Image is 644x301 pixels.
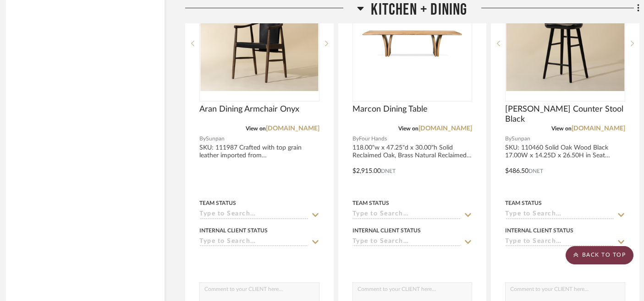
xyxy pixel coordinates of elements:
div: Team Status [505,199,542,207]
span: By [505,134,512,143]
span: View on [398,126,418,131]
span: Sunpan [206,134,225,143]
div: Internal Client Status [352,226,421,235]
div: Team Status [199,199,236,207]
a: [DOMAIN_NAME] [418,125,472,132]
span: By [352,134,359,143]
scroll-to-top-button: BACK TO TOP [566,246,633,264]
input: Type to Search… [505,238,614,247]
input: Type to Search… [199,238,308,247]
input: Type to Search… [352,238,462,247]
a: [DOMAIN_NAME] [572,125,625,132]
span: View on [551,126,572,131]
div: Team Status [352,199,389,207]
span: [PERSON_NAME] Counter Stool Black [505,104,625,124]
input: Type to Search… [352,210,462,219]
input: Type to Search… [505,210,614,219]
div: Internal Client Status [199,226,268,235]
span: By [199,134,206,143]
span: Aran Dining Armchair Onyx [199,104,299,114]
div: Internal Client Status [505,226,573,235]
a: [DOMAIN_NAME] [266,125,319,132]
span: Four Hands [359,134,387,143]
span: View on [246,126,266,131]
input: Type to Search… [199,210,308,219]
span: Sunpan [512,134,530,143]
span: Marcon Dining Table [352,104,428,114]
